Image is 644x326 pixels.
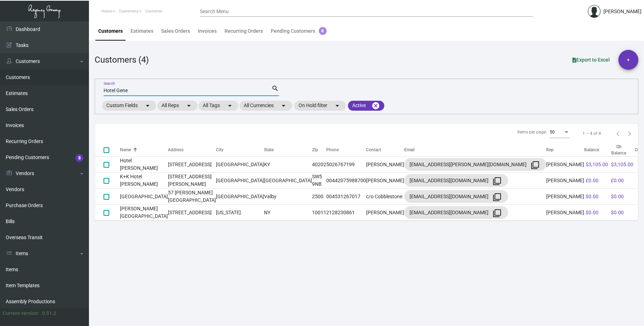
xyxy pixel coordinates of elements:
div: Qb Balance [611,143,633,156]
td: [GEOGRAPHIC_DATA] [216,189,264,205]
div: State [264,147,274,153]
td: c/o Cobblestone [366,189,404,205]
td: 40202 [312,157,326,173]
td: 2128230861 [326,205,366,221]
td: $3,105.00 [609,157,635,173]
span: £0.00 [586,178,598,183]
div: Items per page: [517,129,547,135]
img: admin@bootstrapmaster.com [588,5,601,18]
div: Zip [312,147,326,153]
div: City [216,147,223,153]
button: Previous page [612,128,624,139]
button: Export to Excel [567,53,616,66]
div: Sales Orders [161,27,190,35]
td: 5026767199 [326,157,366,173]
div: Rep [546,147,584,153]
span: Customers [119,9,138,14]
td: 2500 [312,189,326,205]
div: Contact [366,147,381,153]
mat-icon: search [271,84,279,93]
span: $0.00 [586,194,598,199]
div: 0.51.2 [42,310,56,317]
div: Estimates [131,27,153,35]
span: Home [101,9,112,14]
td: SW5 9NB [312,173,326,189]
div: Balance [584,147,609,153]
td: [PERSON_NAME] [546,189,584,205]
div: Name [120,147,131,153]
div: Customers [98,27,123,35]
td: £0.00 [609,173,635,189]
div: Current version: [3,310,39,317]
td: [PERSON_NAME] [366,173,404,189]
td: [PERSON_NAME][GEOGRAPHIC_DATA] [120,205,168,221]
td: 57 [PERSON_NAME][GEOGRAPHIC_DATA] [168,189,216,205]
div: [EMAIL_ADDRESS][DOMAIN_NAME] [410,191,503,202]
div: Contact [366,147,404,153]
div: Zip [312,147,318,153]
td: NY [264,205,312,221]
mat-select: Items per page: [550,130,570,135]
td: [PERSON_NAME] [546,173,584,189]
div: Address [168,147,184,153]
td: 10011 [312,205,326,221]
mat-icon: filter_none [493,209,501,217]
td: [PERSON_NAME] [366,205,404,221]
mat-chip: Custom Fields [102,101,156,111]
mat-icon: cancel [371,101,380,110]
td: Valby [264,189,312,205]
div: Invoices [198,27,217,35]
div: Phone [326,147,339,153]
td: 004531267017 [326,189,366,205]
mat-icon: arrow_drop_down [226,101,234,110]
td: K+K Hotel [PERSON_NAME] [120,173,168,189]
div: State [264,147,312,153]
td: $0.00 [609,189,635,205]
td: 00442075988700 [326,173,366,189]
mat-chip: All Tags [199,101,238,111]
mat-icon: filter_none [493,177,501,185]
th: Email [404,143,546,157]
td: KY [264,157,312,173]
div: Address [168,147,216,153]
td: [GEOGRAPHIC_DATA] [264,173,312,189]
mat-icon: arrow_drop_down [333,101,342,110]
td: [PERSON_NAME] [366,157,404,173]
mat-chip: All Reps [157,101,197,111]
td: Hotel [PERSON_NAME] [120,157,168,173]
div: [EMAIL_ADDRESS][DOMAIN_NAME] [410,175,503,186]
button: + [618,50,638,70]
div: Recurring Orders [225,27,263,35]
div: Name [120,147,168,153]
td: [STREET_ADDRESS] [168,157,216,173]
div: Pending Customers [271,27,327,35]
mat-icon: filter_none [531,161,539,169]
button: Next page [624,128,635,139]
div: Customers (4) [95,53,149,66]
span: Customer [145,9,163,14]
td: [PERSON_NAME] [546,157,584,173]
div: [PERSON_NAME] [603,8,642,15]
td: [STREET_ADDRESS] [168,205,216,221]
mat-icon: filter_none [493,193,501,201]
td: [GEOGRAPHIC_DATA] [120,189,168,205]
span: $3,105.00 [586,162,608,167]
mat-icon: arrow_drop_down [143,101,152,110]
div: 1 – 4 of 4 [582,130,601,137]
div: [EMAIL_ADDRESS][DOMAIN_NAME] [410,207,503,218]
td: [GEOGRAPHIC_DATA] [216,157,264,173]
mat-chip: Active [348,101,384,111]
td: [GEOGRAPHIC_DATA] [216,173,264,189]
div: City [216,147,264,153]
div: Qb Balance [611,143,627,156]
td: [STREET_ADDRESS][PERSON_NAME] [168,173,216,189]
div: [EMAIL_ADDRESS][PERSON_NAME][DOMAIN_NAME] [410,159,541,170]
div: Rep [546,147,554,153]
mat-icon: arrow_drop_down [185,101,193,110]
td: $0.00 [609,205,635,221]
span: + [627,50,630,70]
td: [PERSON_NAME] [546,205,584,221]
span: Export to Excel [572,57,610,63]
div: Balance [584,147,599,153]
mat-chip: On Hold filter [294,101,346,111]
